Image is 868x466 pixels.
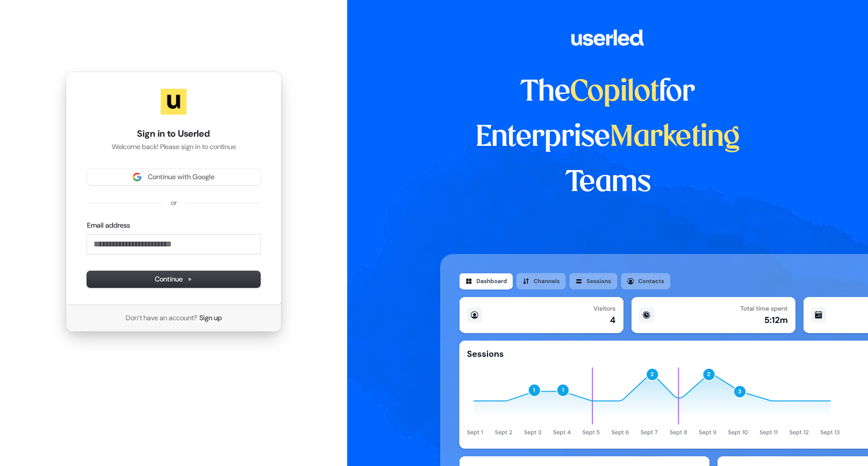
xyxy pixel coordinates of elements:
label: Email address [87,221,130,230]
span: Marketing [610,124,740,152]
button: Sign in with GoogleContinue with Google [87,169,260,185]
button: Continue [87,271,260,287]
p: Welcome back! Please sign in to continue [87,142,260,152]
a: Sign up [199,313,222,323]
img: Userled [161,89,186,115]
h1: The for Enterprise Teams [440,70,776,206]
span: Continue [155,274,192,284]
img: Sign in with Google [133,173,141,181]
p: or [171,198,177,208]
span: Continue with Google [148,172,214,182]
span: Don’t have an account? [126,313,197,323]
span: Copilot [570,79,659,107]
h1: Sign in to Userled [87,128,260,140]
